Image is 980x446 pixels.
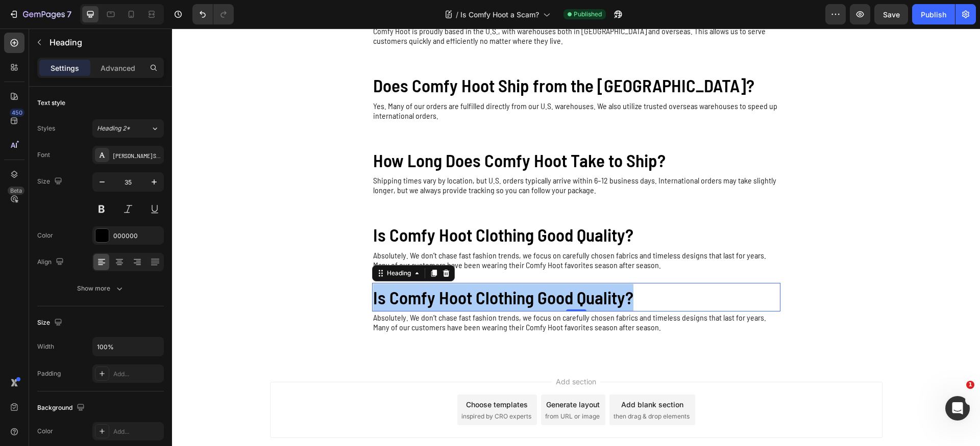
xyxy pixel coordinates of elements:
[67,8,71,20] p: 7
[201,284,607,303] p: Absolutely. We don’t chase fast fashion trends, we focus on carefully chosen fabrics and timeless...
[37,175,64,189] div: Size
[101,63,135,73] p: Advanced
[574,10,602,19] span: Published
[37,98,65,108] div: Text style
[289,383,359,392] span: inspired by CRO experts
[945,396,970,421] iframe: Intercom live chat
[77,283,125,294] div: Show more
[912,4,955,24] button: Publish
[213,240,241,249] div: Heading
[37,231,53,240] div: Color
[442,383,518,392] span: then drag & drop elements
[200,42,608,71] h2: Does Comfy Hoot Ship from the [GEOGRAPHIC_DATA]?
[966,381,974,389] span: 1
[51,63,79,73] p: Settings
[113,427,161,436] div: Add...
[4,4,76,24] button: 7
[201,222,607,241] p: Absolutely. We don’t chase fast fashion trends, we focus on carefully chosen fabrics and timeless...
[449,371,511,381] div: Add blank section
[874,4,908,24] button: Save
[380,348,428,358] span: Add section
[37,255,66,269] div: Align
[201,72,607,92] p: Yes. Many of our orders are fulfilled directly from our U.S. warehouses. We also utilize trusted ...
[37,369,61,378] div: Padding
[373,383,428,392] span: from URL or image
[37,401,87,415] div: Background
[456,9,458,20] span: /
[200,192,608,221] h2: Is Comfy Hoot Clothing Good Quality?
[37,342,54,351] div: Width
[883,10,900,19] span: Save
[192,4,234,24] div: Undo/Redo
[37,150,50,160] div: Font
[8,187,24,195] div: Beta
[921,9,946,20] div: Publish
[37,124,55,133] div: Styles
[92,119,164,138] button: Heading 2*
[113,151,161,160] div: [PERSON_NAME] Semi Condensed
[172,29,980,446] iframe: Design area
[37,316,64,330] div: Size
[50,36,160,48] p: Heading
[37,427,53,436] div: Color
[201,255,607,282] p: Is Comfy Hoot Clothing Good Quality?
[97,124,130,133] span: Heading 2*
[201,147,607,166] p: Shipping times vary by location, but U.S. orders typically arrive within 6–12 business days. Inte...
[374,371,428,381] div: Generate layout
[200,254,608,283] h2: Rich Text Editor. Editing area: main
[113,370,161,379] div: Add...
[93,337,163,356] input: Auto
[37,279,164,298] button: Show more
[294,371,356,381] div: Choose templates
[10,109,24,117] div: 450
[460,9,539,20] span: Is Comfy Hoot a Scam?
[113,231,161,241] div: 000000
[200,117,608,146] h2: How Long Does Comfy Hoot Take to Ship?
